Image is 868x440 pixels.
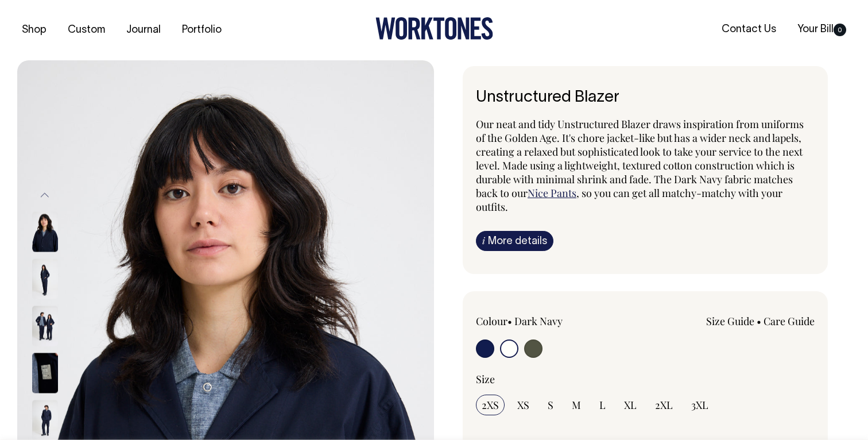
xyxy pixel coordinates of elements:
[32,211,58,252] img: dark-navy
[476,314,611,328] div: Colour
[691,398,708,412] span: 3XL
[572,398,581,412] span: M
[599,398,606,412] span: L
[476,231,553,251] a: iMore details
[507,314,512,328] span: •
[548,398,553,412] span: S
[618,395,642,415] input: XL
[122,21,165,40] a: Journal
[566,395,587,415] input: M
[482,234,485,246] span: i
[542,395,559,415] input: S
[476,89,815,107] h6: Unstructured Blazer
[17,21,51,40] a: Shop
[476,186,782,214] span: , so you can get all matchy-matchy with your outfits.
[706,314,754,328] a: Size Guide
[594,395,611,415] input: L
[32,258,58,299] img: dark-navy
[177,21,226,40] a: Portfolio
[834,24,846,36] span: 0
[63,21,110,40] a: Custom
[649,395,679,415] input: 2XL
[717,20,781,39] a: Contact Us
[624,398,637,412] span: XL
[514,314,563,328] label: Dark Navy
[517,398,529,412] span: XS
[655,398,673,412] span: 2XL
[793,20,851,39] a: Your Bill0
[476,395,505,415] input: 2XS
[482,398,499,412] span: 2XS
[476,372,815,386] div: Size
[511,395,535,415] input: XS
[528,186,576,200] a: Nice Pants
[32,306,58,346] img: dark-navy
[476,117,804,200] span: Our neat and tidy Unstructured Blazer draws inspiration from uniforms of the Golden Age. It's cho...
[757,314,761,328] span: •
[32,353,58,393] img: dark-navy
[32,400,58,440] img: dark-navy
[685,395,714,415] input: 3XL
[764,314,815,328] a: Care Guide
[36,183,53,209] button: Previous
